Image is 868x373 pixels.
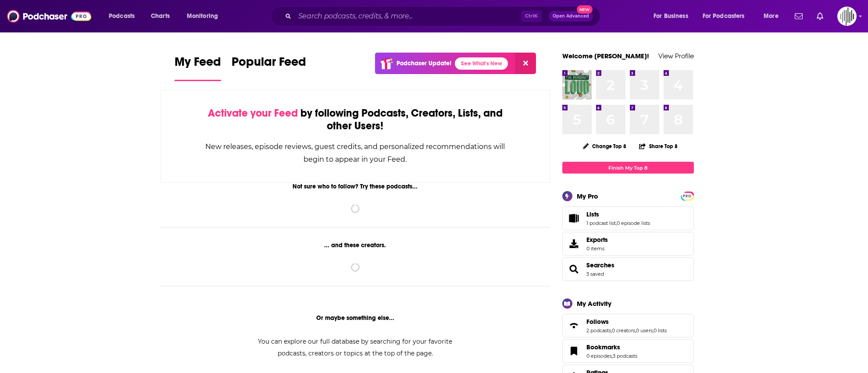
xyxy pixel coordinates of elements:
a: Follows [586,318,667,326]
span: Exports [565,238,583,250]
div: Or maybe something else... [161,314,550,322]
span: , [653,327,654,334]
a: Searches [586,261,614,269]
a: PRO [682,192,693,199]
a: 0 lists [654,327,667,334]
a: 0 creators [612,327,635,334]
div: by following Podcasts, Creators, Lists, and other Users! [205,107,506,132]
a: 1 podcast list [586,220,616,226]
a: 3 saved [586,271,604,277]
div: You can explore our full database by searching for your favorite podcasts, creators or topics at ... [247,336,463,359]
span: Lists [586,210,599,218]
span: , [612,353,613,359]
a: Lists [586,210,650,218]
button: open menu [697,9,757,23]
span: Charts [151,10,170,22]
a: Welcome [PERSON_NAME]! [562,52,649,60]
a: Finish My Top 8 [562,162,694,174]
span: Logged in as gpg2 [837,7,857,26]
button: Show profile menu [837,7,857,26]
span: Lists [562,206,694,230]
span: , [635,327,636,334]
a: My Feed [175,54,221,81]
span: Bookmarks [586,343,620,351]
a: 2 podcasts [586,327,611,334]
button: Open AdvancedNew [549,11,593,21]
a: See What's New [455,57,508,70]
span: Activate your Feed [208,107,298,120]
span: More [764,10,779,22]
span: Open Advanced [553,14,589,18]
span: 0 items [586,245,608,252]
input: Search podcasts, credits, & more... [295,9,521,23]
span: Exports [586,236,608,244]
button: open menu [757,9,789,23]
a: Popular Feed [232,54,306,81]
button: Change Top 8 [578,141,632,152]
span: New [577,5,593,14]
a: Bookmarks [565,345,583,357]
div: My Pro [577,192,598,200]
div: Search podcasts, credits, & more... [279,6,609,26]
span: Searches [562,257,694,281]
a: Searches [565,263,583,275]
span: , [616,220,617,226]
a: Charts [145,9,175,23]
a: View Profile [658,52,694,60]
button: open menu [103,9,146,23]
a: Exports [562,232,694,256]
img: User Profile [837,7,857,26]
span: For Business [654,10,688,22]
span: Follows [586,318,609,326]
span: Bookmarks [562,339,694,363]
a: Show notifications dropdown [791,9,806,24]
p: Podchaser Update! [396,60,451,67]
button: open menu [181,9,229,23]
span: Follows [562,314,694,337]
span: For Podcasters [703,10,745,22]
div: ... and these creators. [161,242,550,249]
a: 3 podcasts [613,353,637,359]
span: Ctrl K [521,11,542,22]
span: My Feed [175,54,221,75]
a: Lists [565,212,583,224]
img: Podchaser - Follow, Share and Rate Podcasts [7,8,91,25]
a: Bookmarks [586,343,637,351]
span: Monitoring [187,10,218,22]
a: 0 users [636,327,653,334]
div: Not sure who to follow? Try these podcasts... [161,183,550,190]
div: My Activity [577,299,611,308]
button: Share Top 8 [639,138,678,155]
img: The Readout Loud [562,70,592,99]
span: Popular Feed [232,54,306,75]
a: 0 episode lists [617,220,650,226]
button: open menu [647,9,699,23]
span: PRO [682,193,693,199]
a: Show notifications dropdown [813,9,827,24]
a: 0 episodes [586,353,612,359]
span: , [611,327,612,334]
div: New releases, episode reviews, guest credits, and personalized recommendations will begin to appe... [205,140,506,166]
span: Podcasts [109,10,135,22]
a: Follows [565,320,583,332]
